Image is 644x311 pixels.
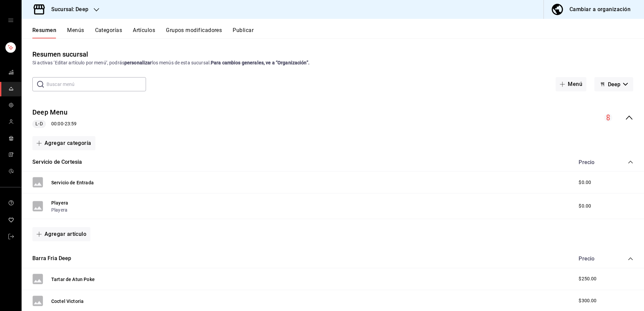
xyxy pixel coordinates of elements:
div: Si activas ‘Editar artículo por menú’, podrás los menús de esta sucursal. [32,59,633,66]
span: Deep [608,81,620,88]
div: Precio [572,255,615,262]
button: Coctel Victoria [51,298,84,305]
button: collapse-category-row [628,256,633,261]
div: collapse-menu-row [22,102,644,133]
div: navigation tabs [32,27,644,38]
span: $0.00 [579,179,591,186]
span: $300.00 [579,297,596,304]
div: Cambiar a organización [569,5,631,14]
button: Servicio de Entrada [51,179,94,186]
button: Playera [51,207,67,213]
button: Servicio de Cortesia [32,158,82,166]
button: Menú [556,77,586,91]
h3: Sucursal: Deep [46,5,88,13]
input: Buscar menú [47,77,146,91]
button: Deep Menu [32,107,67,117]
button: Menús [67,27,84,38]
strong: Para cambios generales, ve a “Organización”. [211,60,310,65]
button: Grupos modificadores [166,27,222,38]
span: L-D [33,120,45,127]
span: $0.00 [579,203,591,210]
button: collapse-category-row [628,159,633,165]
button: Deep [594,77,633,91]
button: Publicar [233,27,254,38]
button: Categorías [95,27,122,38]
button: Agregar artículo [32,227,90,241]
button: Playera [51,199,68,206]
button: Resumen [32,27,56,38]
div: Precio [572,159,615,165]
div: 00:00 - 23:59 [32,120,77,128]
div: Resumen sucursal [32,49,88,59]
button: Barra Fria Deep [32,255,71,262]
button: Tartar de Atun Poke [51,276,95,283]
span: $250.00 [579,275,596,282]
strong: personalizar [124,60,152,65]
button: open drawer [8,18,13,23]
button: Agregar categoría [32,136,95,150]
button: Artículos [133,27,155,38]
